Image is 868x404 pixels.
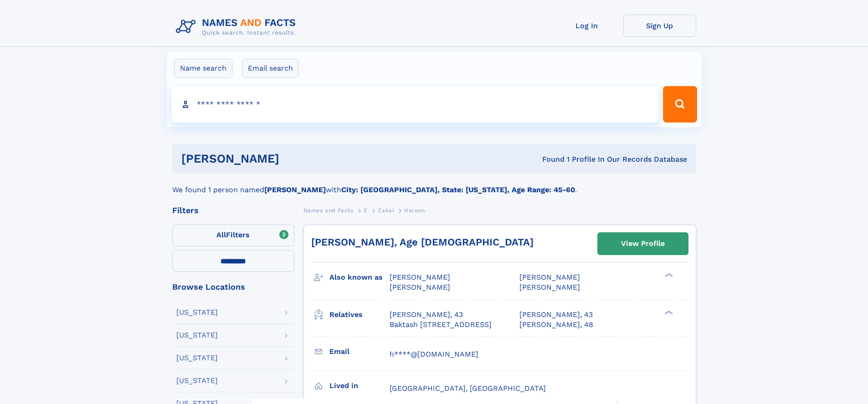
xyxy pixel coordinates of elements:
[390,273,450,281] span: [PERSON_NAME]
[663,272,673,278] div: ❯
[174,59,232,78] label: Name search
[171,86,659,123] input: search input
[172,225,294,246] label: Filters
[176,332,218,339] div: [US_STATE]
[172,15,303,39] img: Logo Names and Facts
[519,320,593,330] a: [PERSON_NAME], 48
[390,310,463,320] a: [PERSON_NAME], 43
[663,86,697,123] button: Search Button
[519,273,580,281] span: [PERSON_NAME]
[378,207,394,214] span: Zakai
[176,309,218,316] div: [US_STATE]
[364,205,368,216] a: Z
[519,310,593,320] a: [PERSON_NAME], 43
[242,59,299,78] label: Email search
[663,309,673,315] div: ❯
[329,307,390,322] h3: Relatives
[623,15,696,37] a: Sign Up
[329,270,390,285] h3: Also known as
[176,354,218,362] div: [US_STATE]
[172,174,696,195] div: We found 1 person named with .
[176,377,218,384] div: [US_STATE]
[621,233,665,254] div: View Profile
[550,15,623,37] a: Log In
[329,378,390,394] h3: Lived in
[390,384,546,393] span: [GEOGRAPHIC_DATA], [GEOGRAPHIC_DATA]
[216,230,226,239] span: All
[390,283,450,291] span: [PERSON_NAME]
[172,206,294,215] div: Filters
[390,320,492,330] a: Baktash [STREET_ADDRESS]
[341,185,575,194] b: City: [GEOGRAPHIC_DATA], State: [US_STATE], Age Range: 45-60
[172,283,294,291] div: Browse Locations
[303,205,354,216] a: Names and Facts
[311,236,534,248] a: [PERSON_NAME], Age [DEMOGRAPHIC_DATA]
[364,207,368,214] span: Z
[404,207,425,214] span: Haroon
[378,205,394,216] a: Zakai
[264,185,326,194] b: [PERSON_NAME]
[181,153,411,164] h1: [PERSON_NAME]
[519,283,580,291] span: [PERSON_NAME]
[598,233,688,255] a: View Profile
[329,344,390,359] h3: Email
[411,154,687,164] div: Found 1 Profile In Our Records Database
